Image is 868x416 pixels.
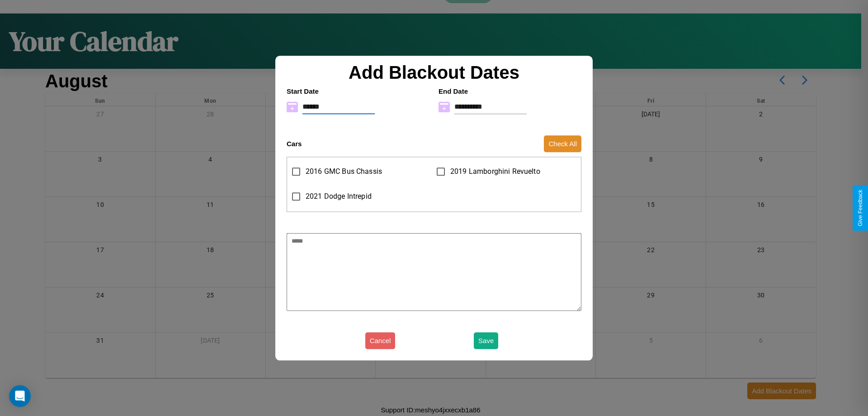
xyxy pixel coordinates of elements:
[474,332,498,349] button: Save
[287,140,302,148] h4: Cars
[439,87,581,95] h4: End Date
[857,190,863,226] div: Give Feedback
[450,166,540,177] span: 2019 Lamborghini Revuelto
[287,87,429,95] h4: Start Date
[365,332,396,349] button: Cancel
[306,166,382,177] span: 2016 GMC Bus Chassis
[282,62,586,83] h2: Add Blackout Dates
[306,191,372,202] span: 2021 Dodge Intrepid
[544,135,581,152] button: Check All
[9,385,31,407] div: Open Intercom Messenger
